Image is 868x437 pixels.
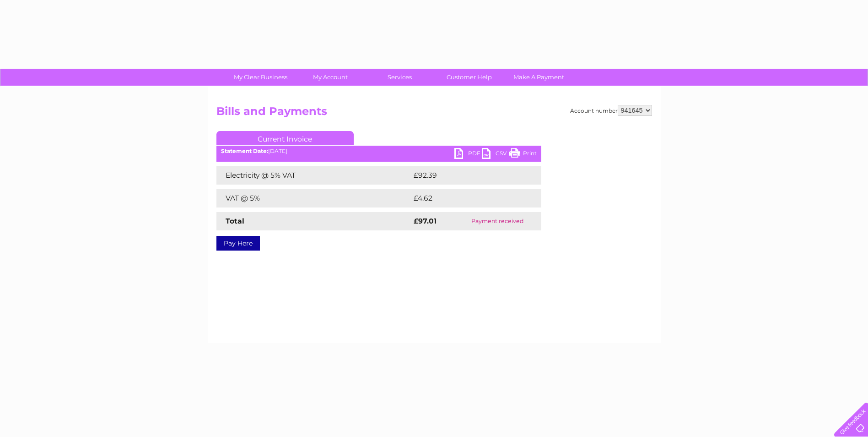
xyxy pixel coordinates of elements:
td: £4.62 [411,189,520,208]
a: Services [362,69,437,86]
div: Account number [570,105,652,116]
a: Pay Here [216,236,260,251]
a: Current Invoice [216,131,354,145]
a: My Account [292,69,368,86]
td: Electricity @ 5% VAT [216,166,411,185]
a: PDF [454,148,482,161]
b: Statement Date: [221,147,268,154]
a: Make A Payment [501,69,577,86]
h2: Bills and Payments [216,105,652,122]
td: Payment received [453,212,541,230]
a: My Clear Business [223,69,298,86]
strong: Total [226,217,244,225]
a: Customer Help [431,69,507,86]
div: [DATE] [216,148,541,154]
strong: £97.01 [414,217,437,225]
a: Print [509,148,537,161]
a: CSV [482,148,509,161]
td: £92.39 [411,166,523,185]
td: VAT @ 5% [216,189,411,208]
